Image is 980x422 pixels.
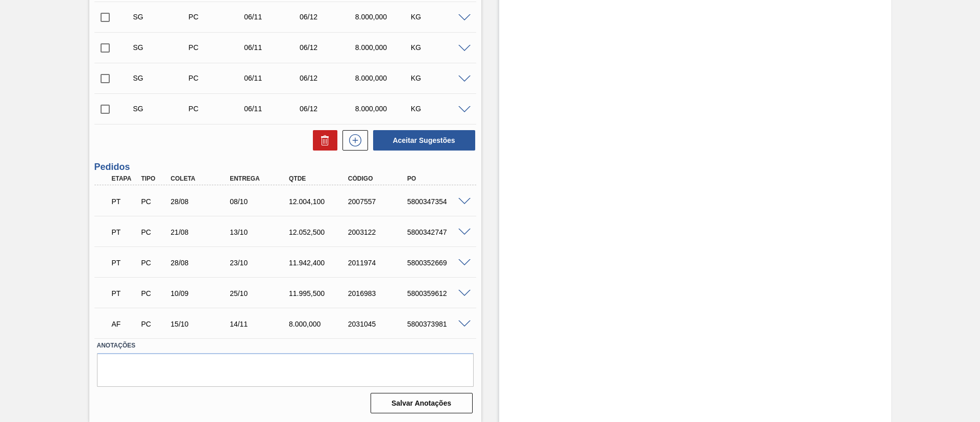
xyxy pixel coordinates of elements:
div: 12.004,100 [286,197,353,206]
div: Entrega [227,175,293,182]
div: Sugestão Criada [131,74,192,82]
div: 5800352669 [405,259,471,267]
div: Nova sugestão [337,130,368,151]
div: Pedido de Compra [138,228,169,236]
div: 06/12/2025 [297,43,359,52]
label: Anotações [97,338,474,353]
div: 21/08/2025 [168,228,234,236]
div: Pedido de Compra [186,13,248,21]
div: 8.000,000 [286,320,353,328]
div: KG [408,105,470,113]
div: 06/12/2025 [297,74,359,82]
div: Tipo [138,175,169,182]
div: 2016983 [346,289,412,297]
div: 12.052,500 [286,228,353,236]
div: Excluir Sugestões [308,130,337,151]
div: 06/12/2025 [297,13,359,21]
div: 2031045 [346,320,412,328]
div: 2007557 [346,197,412,206]
div: 13/10/2025 [227,228,293,236]
div: PO [405,175,471,182]
div: Pedido de Compra [138,320,169,328]
div: 8.000,000 [353,74,414,82]
div: 14/11/2025 [227,320,293,328]
div: 06/11/2025 [241,74,303,82]
div: Qtde [286,175,353,182]
p: AF [112,320,137,328]
div: 5800342747 [405,228,471,236]
div: Coleta [168,175,234,182]
div: 5800373981 [405,320,471,328]
button: Aceitar Sugestões [373,130,475,151]
div: Pedido de Compra [186,105,248,113]
div: 5800347354 [405,197,471,206]
div: 15/10/2025 [168,320,234,328]
div: Pedido em Trânsito [109,282,140,305]
div: KG [408,74,470,82]
div: 8.000,000 [353,43,414,52]
h3: Pedidos [94,162,476,172]
div: 8.000,000 [353,105,414,113]
div: Pedido de Compra [138,289,169,297]
div: Sugestão Criada [131,43,192,52]
div: 06/11/2025 [241,43,303,52]
div: Aguardando Faturamento [109,313,140,335]
div: KG [408,43,470,52]
div: Código [346,175,412,182]
div: 23/10/2025 [227,259,293,267]
div: 5800359612 [405,289,471,297]
div: 06/11/2025 [241,105,303,113]
div: 28/08/2025 [168,197,234,206]
div: 8.000,000 [353,13,414,21]
div: 2011974 [346,259,412,267]
div: 10/09/2025 [168,289,234,297]
div: Pedido de Compra [138,197,169,206]
div: 06/11/2025 [241,13,303,21]
div: Sugestão Criada [131,13,192,21]
div: 11.942,400 [286,259,353,267]
div: Pedido de Compra [138,259,169,267]
div: 2003122 [346,228,412,236]
div: 28/08/2025 [168,259,234,267]
div: Pedido em Trânsito [109,252,140,274]
p: PT [112,289,137,297]
div: Pedido de Compra [186,43,248,52]
div: 25/10/2025 [227,289,293,297]
div: KG [408,13,470,21]
div: 11.995,500 [286,289,353,297]
button: Salvar Anotações [371,393,473,413]
div: Etapa [109,175,140,182]
div: Pedido em Trânsito [109,190,140,213]
div: Pedido de Compra [186,74,248,82]
div: Sugestão Criada [131,105,192,113]
div: Pedido em Trânsito [109,221,140,243]
p: PT [112,228,137,236]
div: 06/12/2025 [297,105,359,113]
p: PT [112,259,137,267]
div: Aceitar Sugestões [368,129,476,152]
p: PT [112,197,137,206]
div: 08/10/2025 [227,197,293,206]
